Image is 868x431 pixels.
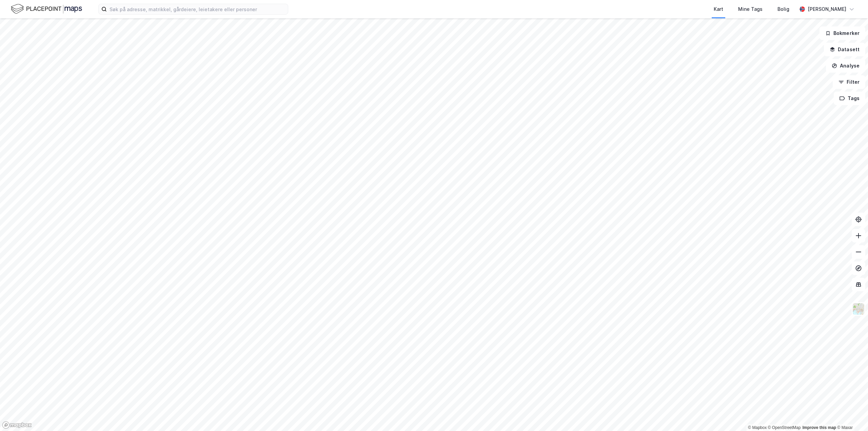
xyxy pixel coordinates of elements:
[826,59,865,73] button: Analyse
[852,302,865,315] img: Z
[738,5,763,13] div: Mine Tags
[824,43,865,56] button: Datasett
[107,4,288,14] input: Søk på adresse, matrikkel, gårdeiere, leietakere eller personer
[748,425,767,430] a: Mapbox
[777,5,789,13] div: Bolig
[834,92,865,105] button: Tags
[833,75,865,89] button: Filter
[834,398,868,431] iframe: Chat Widget
[11,3,82,15] img: logo.f888ab2527a4732fd821a326f86c7f29.svg
[834,398,868,431] div: Kontrollprogram for chat
[803,425,836,430] a: Improve this map
[714,5,723,13] div: Kart
[2,421,32,429] a: Mapbox homepage
[808,5,846,13] div: [PERSON_NAME]
[768,425,801,430] a: OpenStreetMap
[820,26,865,40] button: Bokmerker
